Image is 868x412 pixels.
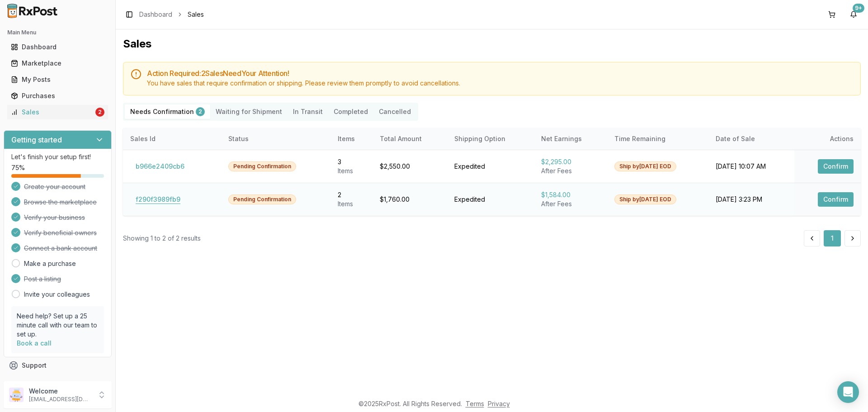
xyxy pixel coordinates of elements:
a: Purchases [7,88,108,104]
div: Pending Confirmation [228,161,296,171]
h5: Action Required: 2 Sale s Need Your Attention! [147,70,853,77]
span: Feedback [22,377,52,386]
div: Showing 1 to 2 of 2 results [123,234,201,243]
a: Sales2 [7,104,108,120]
div: [DATE] 10:07 AM [716,162,787,171]
p: Let's finish your setup first! [11,152,104,161]
a: Dashboard [139,10,172,19]
span: Verify your business [24,213,85,222]
div: $1,760.00 [380,195,440,204]
th: Items [330,128,373,150]
h1: Sales [123,37,861,51]
div: Item s [338,166,365,175]
button: 9+ [846,7,861,22]
a: Privacy [488,400,510,407]
nav: breadcrumb [139,10,204,19]
span: Sales [188,10,204,19]
a: Dashboard [7,39,108,55]
button: Dashboard [4,40,112,54]
button: My Posts [4,72,112,87]
th: Sales Id [123,128,221,150]
div: After Fees [541,199,600,208]
div: Expedited [454,162,527,171]
div: 9+ [853,4,864,13]
div: After Fees [541,166,600,175]
button: Needs Confirmation [125,104,210,119]
div: Purchases [11,91,104,100]
span: Post a listing [24,275,61,284]
div: My Posts [11,75,104,84]
div: Expedited [454,195,527,204]
a: Book a call [17,339,52,347]
span: Verify beneficial owners [24,228,97,237]
div: 2 [338,190,365,199]
a: Invite your colleagues [24,290,90,299]
div: [DATE] 3:23 PM [716,195,787,204]
div: $1,584.00 [541,190,600,199]
img: RxPost Logo [4,4,61,18]
span: Browse the marketplace [24,198,97,207]
div: 2 [196,107,205,116]
button: Feedback [4,374,112,390]
div: Ship by [DATE] EOD [614,194,676,204]
th: Actions [794,128,861,150]
p: [EMAIL_ADDRESS][DOMAIN_NAME] [29,396,92,403]
div: Marketplace [11,59,104,68]
th: Time Remaining [607,128,708,150]
button: Cancelled [373,104,416,119]
a: My Posts [7,71,108,88]
h2: Main Menu [7,29,108,36]
div: 2 [95,108,104,117]
div: Ship by [DATE] EOD [614,161,676,171]
div: 3 [338,157,365,166]
div: $2,295.00 [541,157,600,166]
th: Status [221,128,330,150]
span: 75 % [11,163,25,172]
div: Item s [338,199,365,208]
div: Dashboard [11,43,104,52]
div: Sales [11,108,94,117]
button: f290f3989fb9 [130,192,186,207]
span: Create your account [24,182,85,191]
button: Marketplace [4,56,112,71]
img: User avatar [9,388,24,402]
button: 1 [824,230,841,246]
a: Make a purchase [24,259,76,268]
div: $2,550.00 [380,162,440,171]
th: Date of Sale [708,128,794,150]
a: Terms [466,400,484,407]
button: Completed [328,104,373,119]
th: Total Amount [373,128,448,150]
p: Welcome [29,387,92,396]
th: Net Earnings [534,128,607,150]
button: In Transit [288,104,328,119]
button: Sales2 [4,105,112,119]
button: b966e2409cb6 [130,159,190,174]
p: Need help? Set up a 25 minute call with our team to set up. [17,312,99,339]
button: Confirm [818,159,854,174]
th: Shipping Option [447,128,534,150]
div: Open Intercom Messenger [837,381,859,403]
button: Waiting for Shipment [210,104,288,119]
span: Connect a bank account [24,244,97,253]
div: Pending Confirmation [228,194,296,204]
button: Confirm [818,192,854,207]
div: You have sales that require confirmation or shipping. Please review them promptly to avoid cancel... [147,79,853,88]
button: Support [4,357,112,374]
button: Purchases [4,89,112,103]
a: Marketplace [7,55,108,71]
h3: Getting started [11,134,62,145]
